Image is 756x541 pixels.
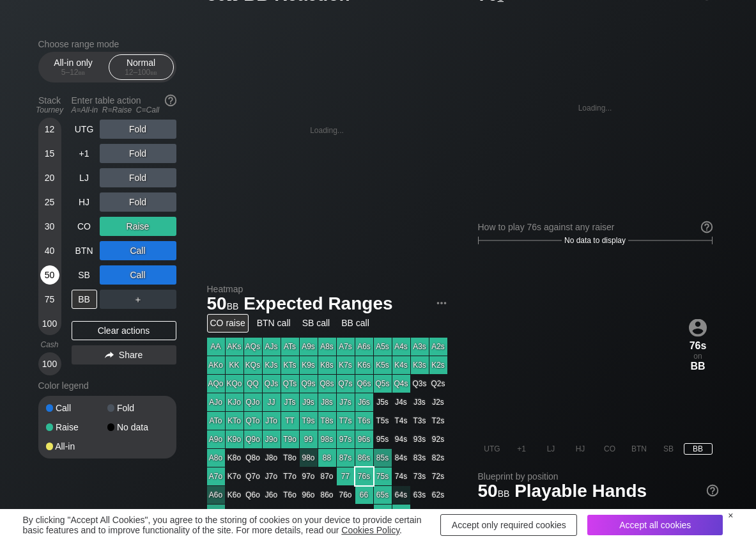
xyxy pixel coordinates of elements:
[281,449,299,467] div: T8o
[205,294,241,315] span: 50
[392,356,410,374] div: K4s
[411,375,429,393] div: Q3s
[355,486,373,504] div: 66
[300,449,318,467] div: 98o
[72,168,97,187] div: LJ
[429,393,447,411] div: J2s
[318,467,336,485] div: 87o
[40,120,59,139] div: 12
[300,393,318,411] div: J9s
[337,449,355,467] div: 87s
[40,144,59,163] div: 15
[79,68,86,77] span: bb
[578,104,612,113] div: Loading...
[244,412,262,430] div: QTo
[46,404,107,412] div: Call
[392,467,410,485] div: 74s
[700,220,714,234] img: help.32db89a4.svg
[684,340,713,351] div: 76s
[318,393,336,411] div: J8s
[355,430,373,448] div: 96s
[72,144,97,163] div: +1
[300,356,318,374] div: K9s
[114,68,168,77] div: 12 – 100
[374,356,392,374] div: K5s
[476,482,512,503] span: 50
[100,241,176,260] div: Call
[263,393,281,411] div: JJ
[281,375,299,393] div: QTs
[300,375,318,393] div: Q9s
[300,430,318,448] div: 99
[411,412,429,430] div: T3s
[684,318,713,372] div: on
[72,265,97,285] div: SB
[72,345,176,365] div: Share
[207,356,225,374] div: AKo
[207,393,225,411] div: AJo
[337,356,355,374] div: K7s
[429,430,447,448] div: 92s
[706,483,720,498] img: help.32db89a4.svg
[537,443,566,455] div: LJ
[411,486,429,504] div: 63s
[374,338,392,356] div: A5s
[207,338,225,356] div: AA
[46,442,107,451] div: All-in
[107,404,169,412] div: Fold
[47,68,100,77] div: 5 – 12
[498,485,510,499] span: bb
[429,505,447,522] div: 52s
[33,340,66,349] div: Cash
[40,192,59,212] div: 25
[72,241,97,260] div: BTN
[281,338,299,356] div: ATs
[226,375,243,393] div: KQo
[411,505,429,522] div: 53s
[207,293,447,314] h1: Expected Ranges
[38,375,176,396] div: Color legend
[355,467,373,485] div: 76s
[374,467,392,485] div: 75s
[100,168,176,187] div: Fold
[411,356,429,374] div: K3s
[40,265,59,285] div: 50
[300,412,318,430] div: T9s
[226,412,243,430] div: KTo
[107,423,169,432] div: No data
[478,443,507,455] div: UTG
[72,106,176,114] div: A=All-in R=Raise C=Call
[337,375,355,393] div: Q7s
[355,449,373,467] div: 86s
[374,375,392,393] div: Q5s
[478,480,718,501] h1: Playable Hands
[40,168,59,187] div: 20
[100,265,176,285] div: Call
[100,290,176,309] div: ＋
[374,449,392,467] div: 85s
[207,284,447,294] h2: Heatmap
[244,356,262,374] div: KQs
[207,314,249,333] div: CO raise
[40,241,59,260] div: 40
[226,338,243,356] div: AKs
[207,467,225,485] div: A7o
[728,510,733,521] div: ×
[33,90,66,120] div: Stack
[392,430,410,448] div: 94s
[244,338,262,356] div: AQs
[337,393,355,411] div: J7s
[374,486,392,504] div: 65s
[596,443,624,455] div: CO
[226,505,243,522] div: K5o
[392,486,410,504] div: 64s
[46,423,107,432] div: Raise
[411,393,429,411] div: J3s
[226,467,243,485] div: K7o
[392,505,410,522] div: 54s
[40,217,59,236] div: 30
[566,443,595,455] div: HJ
[207,375,225,393] div: AQo
[300,486,318,504] div: 96o
[244,449,262,467] div: Q8o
